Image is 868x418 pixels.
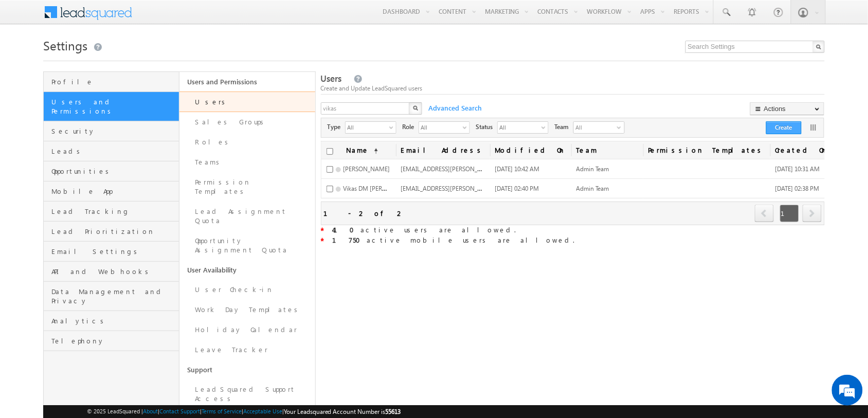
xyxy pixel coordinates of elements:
[13,95,188,308] textarea: Type your message and hit 'Enter'
[321,102,410,115] input: Search Users
[179,320,315,340] a: Holiday Calendar
[389,124,397,130] span: select
[490,141,571,159] a: Modified On
[51,287,176,305] span: Data Management and Privacy
[51,126,176,136] span: Security
[321,72,342,84] span: Users
[179,172,315,202] a: Permission Templates
[243,408,282,414] a: Acceptable Use
[333,235,367,244] strong: 1750
[202,408,242,414] a: Terms of Service
[770,141,842,159] a: Created On
[44,311,179,331] a: Analytics
[51,187,176,196] span: Mobile App
[346,122,388,132] span: All
[53,54,173,67] div: Chat with us now
[169,5,193,30] div: Minimize live chat window
[51,207,176,216] span: Lead Tracking
[44,222,179,242] a: Lead Prioritization
[766,121,802,134] button: Create
[51,336,176,346] span: Telephony
[179,379,315,409] a: LeadSquared Support Access
[401,184,546,192] span: [EMAIL_ADDRESS][PERSON_NAME][DOMAIN_NAME]
[179,152,315,172] a: Teams
[179,202,315,231] a: Lead Assignment Quota
[341,141,383,159] a: Name
[44,202,179,222] a: Lead Tracking
[44,242,179,262] a: Email Settings
[780,205,799,222] span: 1
[51,147,176,156] span: Leads
[43,37,87,53] span: Settings
[803,206,822,222] a: next
[333,225,361,234] strong: 410
[386,408,401,415] span: 55613
[476,122,497,132] span: Status
[179,132,315,152] a: Roles
[419,122,461,132] span: All
[343,165,390,173] span: [PERSON_NAME]
[755,205,774,222] span: prev
[403,122,419,132] span: Role
[413,105,418,111] img: Search
[44,72,179,92] a: Profile
[775,165,820,173] span: [DATE] 10:31 AM
[51,316,176,325] span: Analytics
[343,184,417,192] span: Vikas DM [PERSON_NAME]
[179,340,315,360] a: Leave Tracker
[396,141,490,159] a: Email Address
[424,103,485,113] span: Advanced Search
[51,167,176,176] span: Opportunities
[51,77,176,86] span: Profile
[140,317,187,331] em: Start Chat
[179,92,315,112] a: Users
[328,122,345,132] span: Type
[87,407,401,416] span: © 2025 LeadSquared | | | | |
[179,72,315,92] a: Users and Permissions
[750,102,824,115] button: Actions
[643,141,770,159] span: Permission Templates
[284,408,401,415] span: Your Leadsquared Account Number is
[576,165,609,173] span: Admin Team
[51,247,176,256] span: Email Settings
[159,408,200,414] a: Contact Support
[179,260,315,280] a: User Availability
[179,280,315,300] a: User Check-in
[576,185,609,192] span: Admin Team
[51,97,176,116] span: Users and Permissions
[44,181,179,202] a: Mobile App
[803,205,822,222] span: next
[143,408,158,414] a: About
[333,235,575,244] span: active mobile users are allowed.
[324,207,405,219] div: 1 - 2 of 2
[370,147,378,155] span: (sorted ascending)
[555,122,573,132] span: Team
[495,185,539,192] span: [DATE] 02:40 PM
[44,161,179,181] a: Opportunities
[495,165,540,173] span: [DATE] 10:42 AM
[463,124,471,130] span: select
[401,164,546,173] span: [EMAIL_ADDRESS][PERSON_NAME][DOMAIN_NAME]
[498,122,540,132] span: All
[775,185,820,192] span: [DATE] 02:38 PM
[44,262,179,282] a: API and Webhooks
[44,92,179,121] a: Users and Permissions
[541,124,550,130] span: select
[571,141,643,159] span: Team
[44,121,179,141] a: Security
[51,267,176,276] span: API and Webhooks
[17,54,43,67] img: d_60004797649_company_0_60004797649
[44,331,179,351] a: Telephony
[179,112,315,132] a: Sales Groups
[44,282,179,311] a: Data Management and Privacy
[179,300,315,320] a: Work Day Templates
[321,84,825,93] div: Create and Update LeadSquared users
[179,360,315,379] a: Support
[333,225,516,234] span: active users are allowed.
[179,231,315,260] a: Opportunity Assignment Quota
[51,227,176,236] span: Lead Prioritization
[574,122,615,133] span: All
[44,141,179,161] a: Leads
[685,41,825,53] input: Search Settings
[755,206,774,222] a: prev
